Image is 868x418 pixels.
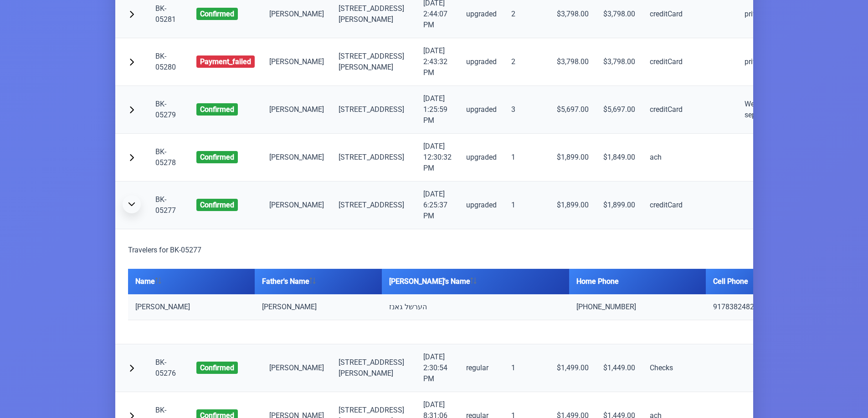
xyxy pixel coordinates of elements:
[737,86,806,134] td: We need separate rooms
[262,181,331,229] td: [PERSON_NAME]
[128,294,255,320] td: [PERSON_NAME]
[255,294,382,320] td: [PERSON_NAME]
[155,4,176,24] a: BK-05281
[331,344,416,392] td: [STREET_ADDRESS] [PERSON_NAME]
[706,269,808,294] th: Cell Phone
[382,294,569,320] td: הערשל גאנז
[331,134,416,181] td: [STREET_ADDRESS]
[416,344,459,392] td: [DATE] 2:30:54 PM
[550,134,596,181] td: $1,899.00
[642,86,690,134] td: creditCard
[255,269,382,294] th: Father's Name
[262,344,331,392] td: [PERSON_NAME]
[550,38,596,86] td: $3,798.00
[550,181,596,229] td: $1,899.00
[504,134,550,181] td: 1
[596,134,642,181] td: $1,849.00
[155,100,176,119] a: BK-05279
[382,269,569,294] th: [PERSON_NAME]'s Name
[196,103,238,116] span: confirmed
[262,38,331,86] td: [PERSON_NAME]
[504,86,550,134] td: 3
[596,181,642,229] td: $1,899.00
[596,344,642,392] td: $1,449.00
[642,38,690,86] td: creditCard
[331,86,416,134] td: [STREET_ADDRESS]
[706,294,808,320] td: 9178382482
[642,344,690,392] td: Checks
[504,181,550,229] td: 1
[459,134,504,181] td: upgraded
[155,147,176,167] a: BK-05278
[642,134,690,181] td: ach
[331,38,416,86] td: [STREET_ADDRESS] [PERSON_NAME]
[331,181,416,229] td: [STREET_ADDRESS]
[459,181,504,229] td: upgraded
[504,38,550,86] td: 2
[196,55,255,68] span: payment_failed
[262,134,331,181] td: [PERSON_NAME]
[416,86,459,134] td: [DATE] 1:25:59 PM
[128,245,201,256] h5: Travelers for BK-05277
[504,344,550,392] td: 1
[262,86,331,134] td: [PERSON_NAME]
[459,344,504,392] td: regular
[569,269,705,294] th: Home Phone
[416,181,459,229] td: [DATE] 6:25:37 PM
[416,134,459,181] td: [DATE] 12:30:32 PM
[416,38,459,86] td: [DATE] 2:43:32 PM
[596,86,642,134] td: $5,697.00
[737,38,806,86] td: privet room
[196,362,238,374] span: confirmed
[155,358,176,378] a: BK-05276
[155,52,176,71] a: BK-05280
[550,86,596,134] td: $5,697.00
[596,38,642,86] td: $3,798.00
[196,199,238,211] span: confirmed
[196,151,238,163] span: confirmed
[459,38,504,86] td: upgraded
[196,8,238,20] span: confirmed
[459,86,504,134] td: upgraded
[569,294,705,320] td: [PHONE_NUMBER]
[550,344,596,392] td: $1,499.00
[155,195,176,215] a: BK-05277
[128,269,255,294] th: Name
[642,181,690,229] td: creditCard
